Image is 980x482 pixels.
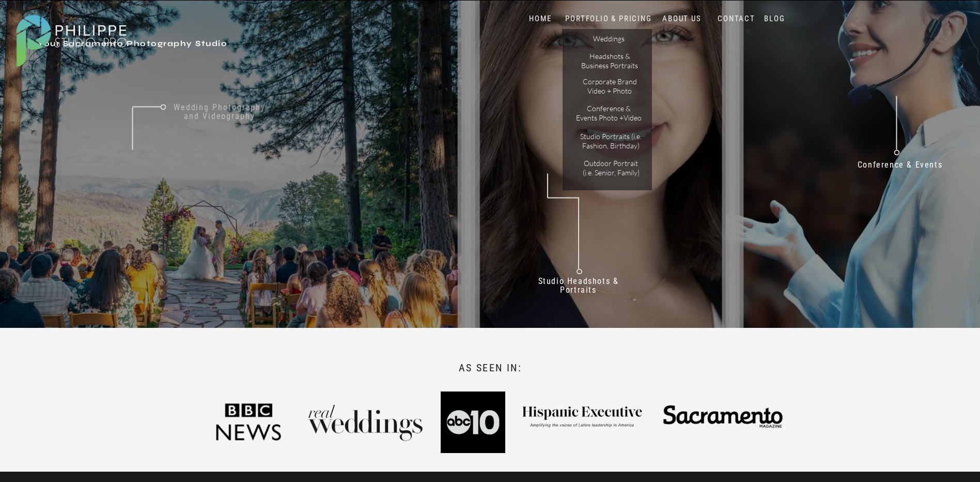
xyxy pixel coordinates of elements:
[519,14,563,24] a: HOME
[581,77,639,95] a: Corporate Brand Video + Photo
[715,14,758,24] a: CONTACT
[526,276,631,298] a: Studio Headshots & Portraits
[579,159,644,177] a: Outdoor Portrait (i.e. Senior, Family)
[581,52,639,70] a: Headshots & Business Portraits
[576,104,642,122] a: Conference & Events Photo +Video
[433,361,548,375] p: AS SEEN IN:
[166,102,273,130] a: Wedding Photography and Videography
[505,248,803,348] h2: Don't just take our word for it
[850,160,950,174] a: Conference & Events
[580,34,638,45] a: Weddings
[563,14,655,24] a: PORTFOLIO & PRICING
[660,14,704,24] a: ABOUT US
[38,39,419,50] h1: Your Sacramento Photography Studio
[576,132,646,150] a: Studio Portraits (i.e. Fashion, Birthday)
[762,14,788,24] a: BLOG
